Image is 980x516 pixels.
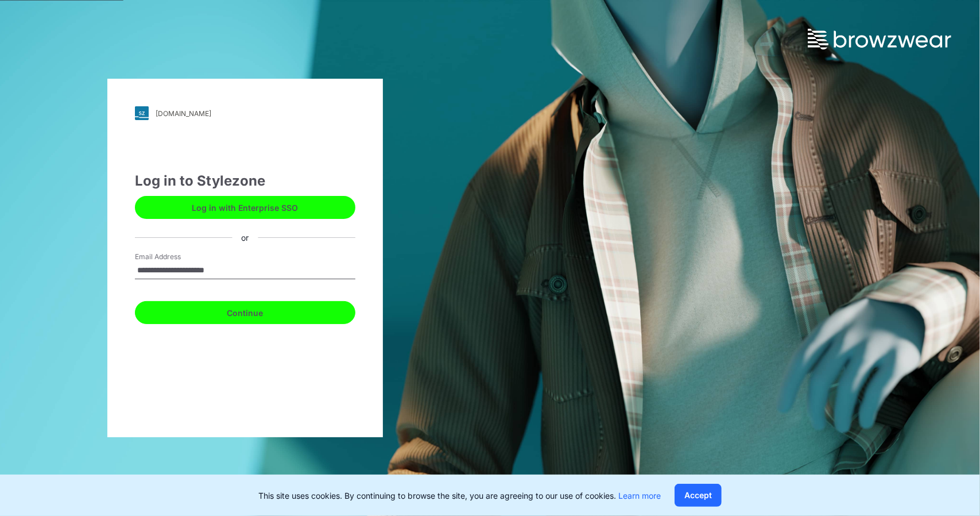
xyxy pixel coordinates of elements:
p: This site uses cookies. By continuing to browse the site, you are agreeing to our use of cookies. [258,490,661,502]
label: Email Address [135,252,215,262]
button: Accept [675,484,722,507]
img: browzwear-logo.73288ffb.svg [808,29,951,49]
a: Learn more [618,491,661,500]
button: Log in with Enterprise SSO [135,196,355,219]
button: Continue [135,301,355,324]
a: [DOMAIN_NAME] [135,106,355,120]
div: or [232,232,258,244]
div: [DOMAIN_NAME] [156,109,211,118]
img: svg+xml;base64,PHN2ZyB3aWR0aD0iMjgiIGhlaWdodD0iMjgiIHZpZXdCb3g9IjAgMCAyOCAyOCIgZmlsbD0ibm9uZSIgeG... [135,106,149,120]
div: Log in to Stylezone [135,171,355,191]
